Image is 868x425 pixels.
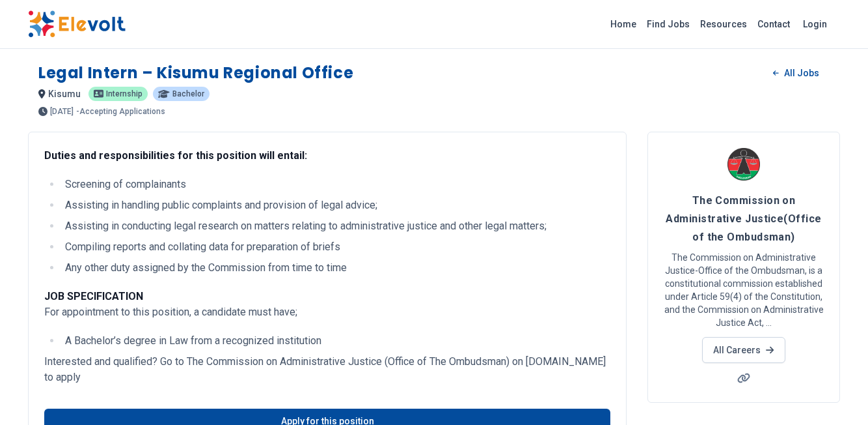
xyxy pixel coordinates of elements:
li: Assisting in conducting legal research on matters relating to administrative justice and other le... [61,218,610,234]
p: The Commission on Administrative Justice-Office of the Ombudsman, is a constitutional commission ... [664,251,824,329]
a: Contact [752,14,795,35]
span: [DATE] [50,108,74,115]
a: All Careers [702,337,785,363]
strong: Duties and responsibilities for this position will entail: [44,149,307,162]
strong: JOB SPECIFICATION [44,290,143,302]
li: Screening of complainants [61,177,610,192]
p: For appointment to this position, a candidate must have; [44,289,610,320]
span: The Commission on Administrative Justice(Office of the Ombudsman) [666,194,821,243]
li: A Bachelor’s degree in Law from a recognized institution [61,333,610,349]
a: Login [795,11,835,37]
a: Resources [695,14,752,35]
img: Elevolt [28,10,126,38]
li: Assisting in handling public complaints and provision of legal advice; [61,198,610,213]
li: Any other duty assigned by the Commission from time to time [61,260,610,276]
p: Interested and qualified? Go to The Commission on Administrative Justice (Office of The Ombudsman... [44,354,610,385]
li: Compiling reports and collating data for preparation of briefs [61,239,610,255]
span: kisumu [48,89,81,99]
a: Find Jobs [642,14,695,35]
span: Bachelor [172,90,204,98]
p: - Accepting Applications [76,108,165,115]
h1: Legal Intern – Kisumu Regional Office [38,63,353,83]
a: Home [605,14,642,35]
a: All Jobs [763,63,830,83]
span: internship [106,90,142,98]
img: The Commission on Administrative Justice(Office of the Ombudsman) [727,148,760,181]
